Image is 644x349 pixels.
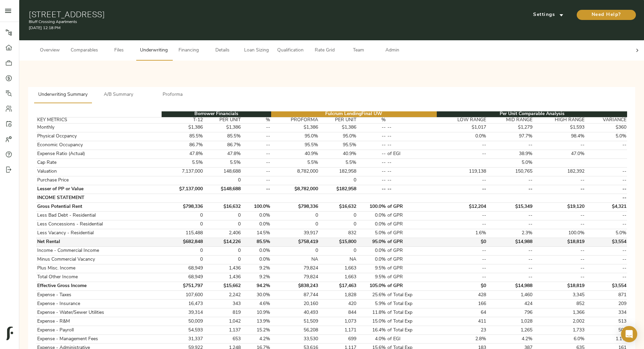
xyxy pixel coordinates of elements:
td: Income - Commercial Income [36,246,162,255]
td: -- [585,255,627,264]
td: -- [533,185,586,194]
td: -- [487,185,533,194]
td: -- [241,132,271,141]
td: 5.0% [487,158,533,167]
td: $17,463 [319,282,357,290]
td: -- [487,255,533,264]
td: 0 [271,220,319,229]
td: 1,663 [319,264,357,273]
td: -- [357,185,386,194]
td: 0.0% [357,246,386,255]
td: 0 [319,220,357,229]
td: 0 [271,246,319,255]
td: -- [387,158,437,167]
td: $7,137,000 [162,185,204,194]
td: -- [585,246,627,255]
td: 1,663 [319,273,357,282]
td: 5.0% [357,229,386,238]
td: 85.5% [241,238,271,246]
td: 1,436 [204,264,241,273]
td: $0 [437,282,487,290]
td: 64 [437,308,487,317]
td: Physical Occpancy [36,132,162,141]
td: -- [437,246,487,255]
td: -- [585,273,627,282]
td: 4.6% [241,300,271,308]
td: of Total Exp [387,308,437,317]
td: 47.8% [204,150,241,158]
td: 0.0% [357,211,386,220]
td: 182,958 [319,167,357,176]
td: 182,392 [533,167,586,176]
span: A/B Summary [96,91,142,99]
td: 0 [162,211,204,220]
td: -- [487,211,533,220]
span: Qualification [277,46,304,55]
td: Cap Rate [36,158,162,167]
td: 40.9% [319,150,357,158]
td: -- [487,220,533,229]
td: 51,509 [271,317,319,326]
span: Underwriting Summary [38,91,88,99]
td: of GPR [387,220,437,229]
td: of Total Exp [387,300,437,308]
td: 0 [204,220,241,229]
td: 95.5% [271,141,319,150]
td: $1,279 [487,123,533,132]
td: -- [585,185,627,194]
td: 100.0% [241,202,271,211]
td: $15,349 [487,202,533,211]
td: -- [533,211,586,220]
td: $758,419 [271,238,319,246]
td: $751,797 [162,282,204,290]
td: of GPR [387,229,437,238]
td: 50,009 [162,317,204,326]
td: $1,386 [162,123,204,132]
td: 115,488 [162,229,204,238]
td: $12,204 [437,202,487,211]
p: Bluff Crossing Apartments [29,19,433,25]
th: KEY METRICS [36,117,162,123]
span: Details [210,46,235,55]
td: 1,460 [487,291,533,300]
td: $14,988 [487,238,533,246]
td: 100.0% [357,202,386,211]
td: $14,988 [487,282,533,290]
td: -- [357,150,386,158]
td: 95.0% [357,238,386,246]
th: Borrower Financials [162,111,271,117]
td: 85.5% [204,132,241,141]
td: 0 [319,176,357,185]
span: Team [345,46,371,55]
td: -- [437,141,487,150]
td: $838,243 [271,282,319,290]
td: 2,242 [204,291,241,300]
th: VARIANCE [585,117,627,123]
span: Loan Sizing [243,46,269,55]
td: of GPR [387,238,437,246]
td: 166 [437,300,487,308]
td: $15,662 [204,282,241,290]
td: of GPR [387,273,437,282]
td: 0.0% [241,246,271,255]
td: 844 [319,308,357,317]
th: T-12 [162,117,204,123]
td: 1,828 [319,291,357,300]
td: Plus Misc. Income [36,264,162,273]
td: -- [437,185,487,194]
img: logo [6,327,13,340]
td: 0 [319,211,357,220]
td: 14.5% [241,229,271,238]
td: 1,436 [204,273,241,282]
td: 13.9% [241,317,271,326]
td: -- [387,132,437,141]
td: 5.9% [357,300,386,308]
td: Total Other Income [36,273,162,282]
td: 5.5% [271,158,319,167]
td: -- [241,176,271,185]
td: -- [437,264,487,273]
td: $798,336 [162,202,204,211]
td: -- [437,176,487,185]
td: $3,554 [585,238,627,246]
td: 5.5% [204,158,241,167]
